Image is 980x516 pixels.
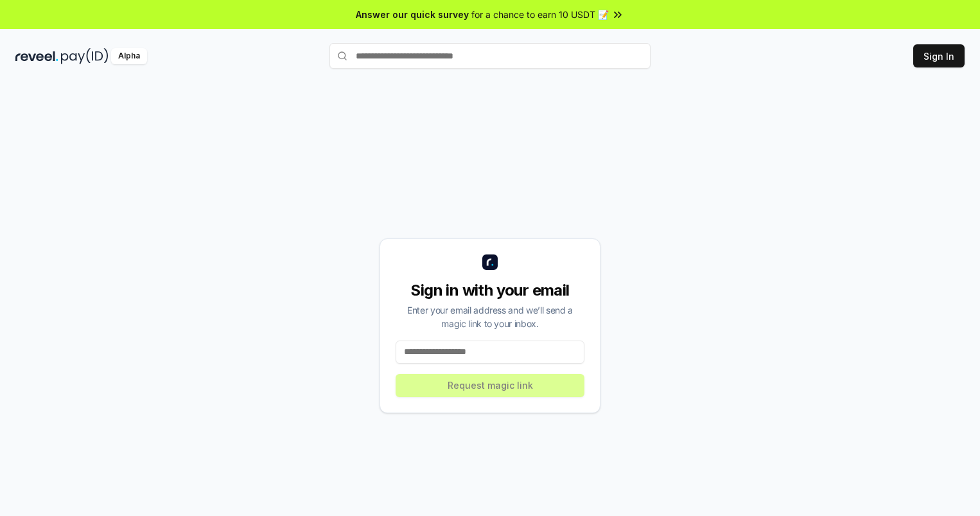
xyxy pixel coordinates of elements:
span: for a chance to earn 10 USDT 📝 [471,8,609,21]
button: Sign In [913,44,965,67]
div: Sign in with your email [396,280,584,301]
span: Answer our quick survey [356,8,469,21]
div: Enter your email address and we’ll send a magic link to your inbox. [396,303,584,330]
img: logo_small [482,254,498,270]
div: Alpha [111,48,147,64]
img: reveel_dark [15,48,58,64]
img: pay_id [61,48,109,64]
